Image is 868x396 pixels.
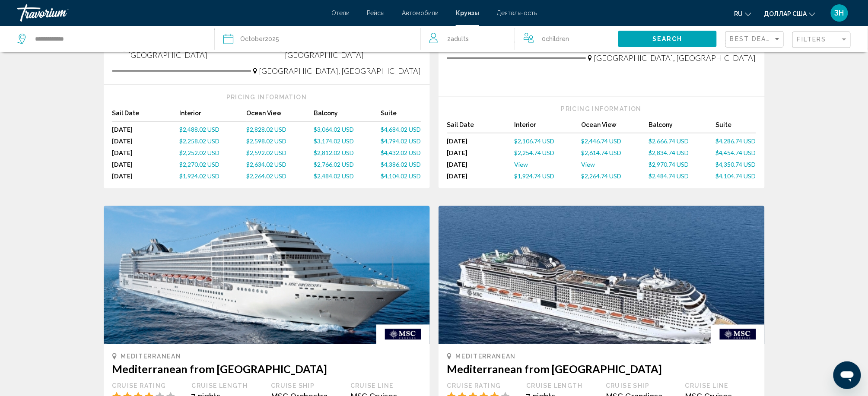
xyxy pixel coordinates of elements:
[447,105,756,113] div: Pricing Information
[716,161,756,168] span: $4,350.74 USD
[526,382,597,390] div: Cruise Length
[447,137,515,145] div: [DATE]
[685,382,756,390] div: Cruise Line
[179,161,247,168] a: $2,270.02 USD
[314,161,354,168] span: $2,766.02 USD
[247,149,287,156] span: $2,592.02 USD
[314,172,354,180] span: $2,484.02 USD
[104,206,430,344] img: 1595507057.jpg
[259,66,421,76] span: [GEOGRAPHIC_DATA], [GEOGRAPHIC_DATA]
[247,137,314,145] a: $2,598.02 USD
[179,137,247,145] a: $2,258.02 USD
[247,172,314,180] a: $2,264.02 USD
[381,126,421,133] a: $4,684.02 USD
[240,33,279,45] div: 2025
[179,126,219,133] span: $2,488.02 USD
[451,35,469,42] span: Adults
[314,137,381,145] a: $3,174.02 USD
[179,172,247,180] a: $1,924.02 USD
[514,161,528,168] span: View
[618,31,717,47] button: Search
[582,161,595,168] span: View
[247,137,287,145] span: $2,598.02 USD
[730,35,776,42] span: Best Deals
[456,10,479,16] a: Круизы
[112,362,421,375] h3: Mediterranean from [GEOGRAPHIC_DATA]
[496,10,537,16] a: Деятельность
[376,324,429,344] img: msccruise.gif
[448,33,469,45] span: 2
[247,161,287,168] span: $2,634.02 USD
[271,382,342,390] div: Cruise Ship
[17,4,323,22] a: Травориум
[179,137,219,145] span: $2,258.02 USD
[582,121,649,133] div: Ocean View
[247,161,314,168] a: $2,634.02 USD
[514,149,582,156] a: $2,254.74 USD
[381,172,421,180] a: $4,104.02 USD
[179,161,219,168] span: $2,270.02 USD
[649,149,716,156] a: $2,834.74 USD
[514,137,554,145] span: $2,106.74 USD
[112,93,421,101] div: Pricing Information
[314,126,381,133] a: $3,064.02 USD
[314,149,381,156] a: $2,812.02 USD
[247,110,314,121] div: Ocean View
[367,10,385,16] a: Рейсы
[514,172,582,180] a: $1,924.74 USD
[594,53,756,63] span: [GEOGRAPHIC_DATA], [GEOGRAPHIC_DATA]
[711,324,764,344] img: msccruise.gif
[247,126,314,133] a: $2,828.02 USD
[112,126,180,133] div: [DATE]
[582,149,622,156] span: $2,614.74 USD
[381,161,421,168] a: $4,386.02 USD
[179,149,247,156] a: $2,252.02 USD
[649,121,716,133] div: Balcony
[447,149,515,156] div: [DATE]
[381,110,421,121] div: Suite
[833,361,861,389] iframe: Кнопка запуска окна обмена сообщениями
[179,110,247,121] div: Interior
[764,7,815,20] button: Изменить валюту
[582,161,649,168] a: View
[331,10,350,16] font: Отели
[456,353,516,360] span: Mediterranean
[447,172,515,180] div: [DATE]
[223,26,412,52] button: October2025
[402,10,439,16] font: Автомобили
[649,137,689,145] span: $2,666.74 USD
[381,137,421,145] a: $4,794.02 USD
[606,382,677,390] div: Cruise Ship
[649,161,716,168] a: $2,970.74 USD
[835,8,844,17] font: ЗН
[112,161,180,168] div: [DATE]
[582,172,649,180] a: $2,264.74 USD
[381,149,421,156] a: $4,432.02 USD
[514,121,582,133] div: Interior
[447,161,515,168] div: [DATE]
[542,33,569,45] span: 0
[514,149,554,156] span: $2,254.74 USD
[734,10,743,17] font: ru
[350,382,421,390] div: Cruise Line
[514,161,582,168] a: View
[582,149,649,156] a: $2,614.74 USD
[716,149,756,156] a: $4,454.74 USD
[447,382,518,390] div: Cruise Rating
[649,137,716,145] a: $2,666.74 USD
[247,126,287,133] span: $2,828.02 USD
[314,149,354,156] span: $2,812.02 USD
[649,172,689,180] span: $2,484.74 USD
[716,121,756,133] div: Suite
[314,110,381,121] div: Balcony
[546,35,569,42] span: Children
[121,353,181,360] span: Mediterranean
[179,126,247,133] a: $2,488.02 USD
[716,172,756,180] a: $4,104.74 USD
[112,137,180,145] div: [DATE]
[179,149,219,156] span: $2,252.02 USD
